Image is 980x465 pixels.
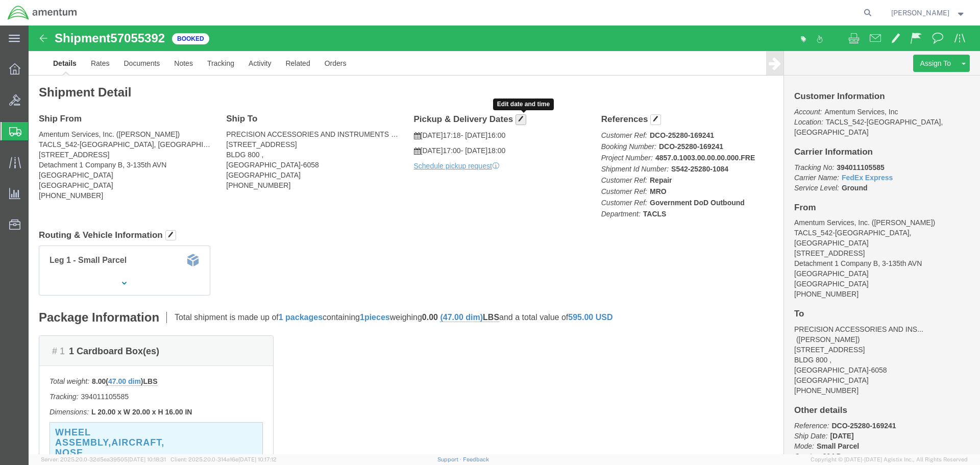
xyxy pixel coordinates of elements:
span: [DATE] 10:17:12 [238,456,277,462]
span: Viktor Zanko [891,7,949,18]
a: Support [437,456,463,462]
span: Server: 2025.20.0-32d5ea39505 [41,456,166,462]
a: Feedback [463,456,489,462]
img: logo [7,5,78,20]
span: [DATE] 10:18:31 [128,456,166,462]
span: Client: 2025.20.0-314a16e [170,456,277,462]
button: [PERSON_NAME] [891,7,966,19]
iframe: FS Legacy Container [29,26,980,454]
span: Copyright © [DATE]-[DATE] Agistix Inc., All Rights Reserved [811,455,968,464]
